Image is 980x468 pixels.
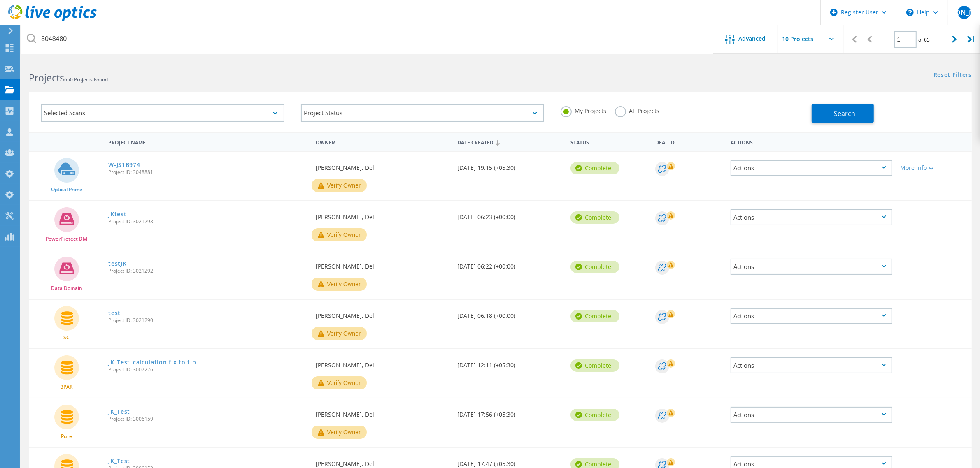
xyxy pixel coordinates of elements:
[731,209,892,225] div: Actions
[312,179,367,192] button: Verify Owner
[312,376,367,389] button: Verify Owner
[312,134,453,149] div: Owner
[63,335,70,340] span: SC
[108,310,121,316] a: test
[731,357,892,373] div: Actions
[453,349,566,376] div: [DATE] 12:11 (+05:30)
[312,228,367,241] button: Verify Owner
[21,25,713,53] input: Search projects by name, owner, ID, company, etc
[453,250,566,278] div: [DATE] 06:22 (+00:00)
[108,458,130,464] a: JK_Test
[312,426,367,439] button: Verify Owner
[46,236,87,241] span: PowerProtect DM
[312,349,453,376] div: [PERSON_NAME], Dell
[51,187,82,192] span: Optical Prime
[108,261,126,266] a: testJK
[108,211,126,217] a: JKtest
[104,134,312,149] div: Project Name
[108,170,307,175] span: Project ID: 3048881
[726,134,896,149] div: Actions
[453,398,566,426] div: [DATE] 17:56 (+05:30)
[731,259,892,275] div: Actions
[570,359,619,372] div: Complete
[108,269,307,273] span: Project ID: 3021292
[739,36,766,42] span: Advanced
[906,9,914,16] svg: \n
[570,162,619,174] div: Complete
[51,286,82,291] span: Data Domain
[812,104,874,123] button: Search
[570,261,619,273] div: Complete
[963,25,980,54] div: |
[834,109,855,118] span: Search
[651,134,726,149] div: Deal Id
[453,201,566,228] div: [DATE] 06:23 (+00:00)
[108,162,140,168] a: W-JS1B974
[41,104,284,122] div: Selected Scans
[453,134,566,150] div: Date Created
[108,219,307,224] span: Project ID: 3021293
[108,409,130,415] a: JK_Test
[312,278,367,291] button: Verify Owner
[312,300,453,327] div: [PERSON_NAME], Dell
[561,106,607,114] label: My Projects
[301,104,544,122] div: Project Status
[108,367,307,372] span: Project ID: 3007276
[570,211,619,224] div: Complete
[312,201,453,228] div: [PERSON_NAME], Dell
[312,398,453,426] div: [PERSON_NAME], Dell
[731,308,892,324] div: Actions
[901,165,968,171] div: More Info
[312,327,367,340] button: Verify Owner
[29,71,64,84] b: Projects
[731,160,892,176] div: Actions
[312,152,453,179] div: [PERSON_NAME], Dell
[8,17,97,23] a: Live Optics Dashboard
[570,310,619,322] div: Complete
[61,385,73,389] span: 3PAR
[919,36,930,43] span: of 65
[108,318,307,323] span: Project ID: 3021290
[731,407,892,423] div: Actions
[453,152,566,179] div: [DATE] 19:15 (+05:30)
[64,76,108,83] span: 650 Projects Found
[108,359,196,365] a: JK_Test_calculation fix to tib
[108,417,307,422] span: Project ID: 3006159
[933,72,972,79] a: Reset Filters
[615,106,660,114] label: All Projects
[453,300,566,327] div: [DATE] 06:18 (+00:00)
[566,134,651,149] div: Status
[844,25,861,54] div: |
[61,434,72,439] span: Pure
[312,250,453,278] div: [PERSON_NAME], Dell
[570,409,619,421] div: Complete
